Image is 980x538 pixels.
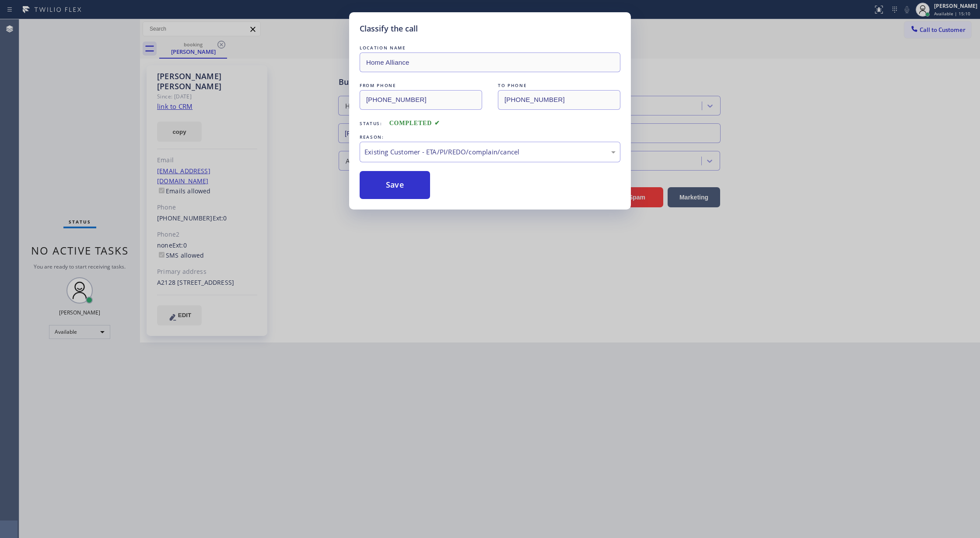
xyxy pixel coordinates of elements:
div: LOCATION NAME [360,43,620,52]
input: From phone [360,90,482,110]
div: REASON: [360,133,620,142]
button: Save [360,171,430,199]
div: FROM PHONE [360,81,482,90]
span: Status: [360,120,382,126]
span: COMPLETED [389,120,440,126]
input: To phone [498,90,620,110]
h5: Classify the call [360,23,418,35]
div: Existing Customer - ETA/PI/REDO/complain/cancel [364,147,616,157]
div: TO PHONE [498,81,620,90]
